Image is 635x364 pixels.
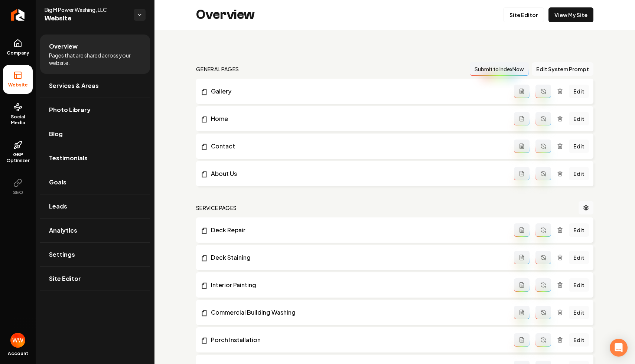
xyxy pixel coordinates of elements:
span: Company [4,50,32,56]
a: GBP Optimizer [3,135,33,170]
a: Deck Repair [201,226,514,235]
button: SEO [3,173,33,201]
span: Social Media [3,114,33,126]
a: Edit [569,140,589,153]
button: Add admin page prompt [514,223,530,237]
a: Goals [40,170,150,194]
span: Photo Library [49,105,91,114]
a: Services & Areas [40,74,150,98]
button: Add admin page prompt [514,333,530,347]
img: Will Wallace [10,333,25,348]
a: Edit [569,251,589,264]
button: Add admin page prompt [514,251,530,264]
a: Company [3,33,33,62]
a: Edit [569,112,589,125]
a: Photo Library [40,98,150,122]
a: Gallery [201,87,514,96]
button: Add admin page prompt [514,112,530,125]
a: Analytics [40,219,150,242]
a: Edit [569,85,589,98]
a: Blog [40,122,150,146]
span: Site Editor [49,274,81,283]
a: Edit [569,278,589,292]
a: Edit [569,333,589,347]
button: Add admin page prompt [514,167,530,180]
a: Edit [569,306,589,319]
a: Interior Painting [201,281,514,289]
span: Website [45,13,128,24]
a: Contact [201,142,514,151]
span: Overview [49,42,78,51]
a: Edit [569,223,589,237]
h2: general pages [196,65,239,73]
a: About Us [201,169,514,178]
a: Deck Staining [201,253,514,262]
a: Porch Installation [201,335,514,344]
span: Website [5,82,31,88]
a: Commercial Building Washing [201,308,514,317]
span: Blog [49,129,63,138]
span: Testimonials [49,154,88,163]
span: SEO [10,190,26,196]
a: Leads [40,194,150,218]
span: Goals [49,178,66,187]
a: Testimonials [40,146,150,170]
a: Site Editor [40,267,150,291]
span: Big M Power Washing, LLC [45,6,128,13]
button: Edit System Prompt [532,62,593,76]
a: View My Site [548,7,593,22]
a: Settings [40,243,150,266]
span: Services & Areas [49,81,99,90]
span: Leads [49,202,67,211]
h2: Overview [196,7,255,22]
a: Social Media [3,97,33,132]
a: Edit [569,167,589,180]
button: Add admin page prompt [514,85,530,98]
button: Open user button [10,333,25,348]
button: Add admin page prompt [514,140,530,153]
h2: Service Pages [196,204,237,211]
div: Open Intercom Messenger [610,339,628,357]
span: GBP Optimizer [3,152,33,164]
a: Home [201,114,514,123]
span: Account [8,351,28,357]
span: Pages that are shared across your website. [49,52,141,66]
button: Submit to IndexNow [470,62,529,76]
a: Site Editor [503,7,544,22]
img: Rebolt Logo [11,9,25,21]
button: Add admin page prompt [514,306,530,319]
button: Add admin page prompt [514,278,530,292]
span: Analytics [49,226,77,235]
span: Settings [49,250,75,259]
